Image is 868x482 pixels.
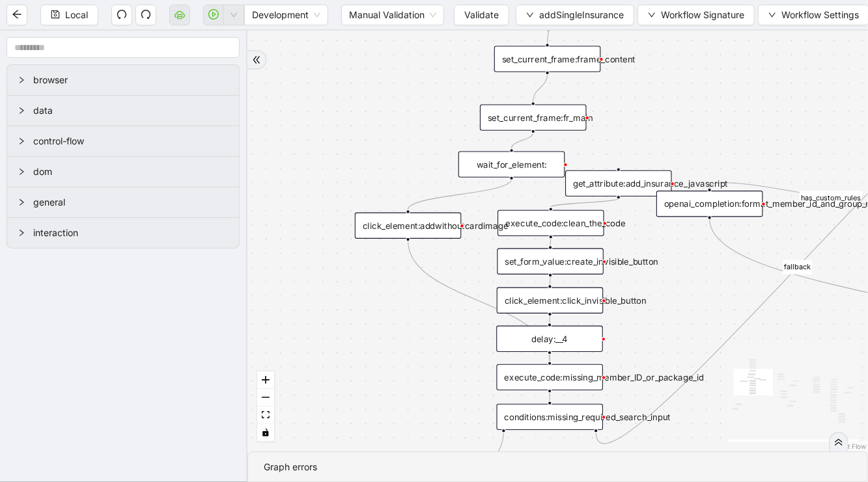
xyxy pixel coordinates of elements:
div: set_form_value:create_invisible_button [497,248,604,274]
span: right [18,168,25,176]
div: get_attribute:add_insurance_javascript [565,170,672,196]
button: zoom in [257,371,274,389]
span: save [51,10,60,19]
g: Edge from set_form_value:create_invisible_button to click_element:click_invisible_button [550,276,551,285]
a: React Flow attribution [832,442,866,450]
g: Edge from execute_code:clean_the_code to set_form_value:create_invisible_button [550,238,551,245]
div: set_current_frame:fr_main [480,105,587,131]
button: toggle interactivity [257,424,274,442]
div: browser [7,65,239,95]
span: arrow-left [12,9,22,20]
span: addSingleInsurance [539,8,624,22]
div: click_element:addwithoutcardimage [355,213,462,239]
span: right [18,76,25,84]
div: click_element:click_invisible_button [497,288,604,314]
span: play-circle [208,9,219,20]
button: arrow-left [7,5,27,25]
div: data [7,96,239,126]
button: saveLocal [40,5,98,25]
span: Workflow Signature [661,8,744,22]
div: set_current_frame:frame_content [494,46,601,72]
g: Edge from click_element:addwithoutcardimage to execute_code:missing_member_ID_or_package_id [408,241,550,362]
g: Edge from wait_for_element: to click_element:addwithoutcardimage [408,180,512,210]
span: interaction [33,226,229,240]
div: openai_completion:format_member_id_and_group_number [656,191,763,217]
span: dom [33,165,229,179]
span: data [33,103,229,118]
button: cloud-server [169,5,190,25]
span: right [18,198,25,206]
span: Manual Validation [349,5,436,25]
span: Validate [464,8,499,22]
div: execute_code:clean_the_code [497,210,604,236]
div: control-flow [7,126,239,156]
span: down [768,11,776,19]
button: play-circle [203,5,224,25]
div: interaction [7,218,239,248]
div: conditions:missing_required_search_input [497,404,604,430]
span: down [526,11,534,19]
button: zoom out [257,389,274,407]
button: fit view [257,407,274,424]
button: downaddSingleInsurance [516,5,634,25]
div: Graph errors [264,460,852,474]
div: wait_for_element: [458,151,565,177]
button: Validate [454,5,509,25]
span: cloud-server [175,9,185,20]
g: Edge from set_current_frame:frame_content to set_current_frame:fr_main [533,74,548,102]
button: downWorkflow Signature [637,5,755,25]
div: general [7,187,239,217]
span: double-right [252,55,261,64]
span: right [18,137,25,145]
span: general [33,195,229,209]
div: dom [7,157,239,187]
button: undo [111,5,132,25]
g: Edge from set_current_frame:global_wrapper to set_current_frame:frame_content [548,31,549,43]
span: redo [141,9,151,20]
button: redo [135,5,156,25]
span: undo [117,9,127,20]
span: down [648,11,656,19]
div: execute_code:missing_member_ID_or_package_id [497,364,604,390]
span: Development [252,5,320,25]
g: Edge from set_current_frame:fr_main to wait_for_element: [512,133,533,149]
span: Local [65,8,88,22]
span: right [18,107,25,114]
g: Edge from get_attribute:add_insurance_javascript to execute_code:clean_the_code [551,198,619,207]
div: delay:__4 [496,326,603,352]
span: browser [33,73,229,87]
span: control-flow [33,134,229,148]
span: double-right [834,438,843,447]
button: down [223,5,244,25]
span: down [230,11,238,19]
span: Workflow Settings [781,8,859,22]
span: right [18,229,25,237]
